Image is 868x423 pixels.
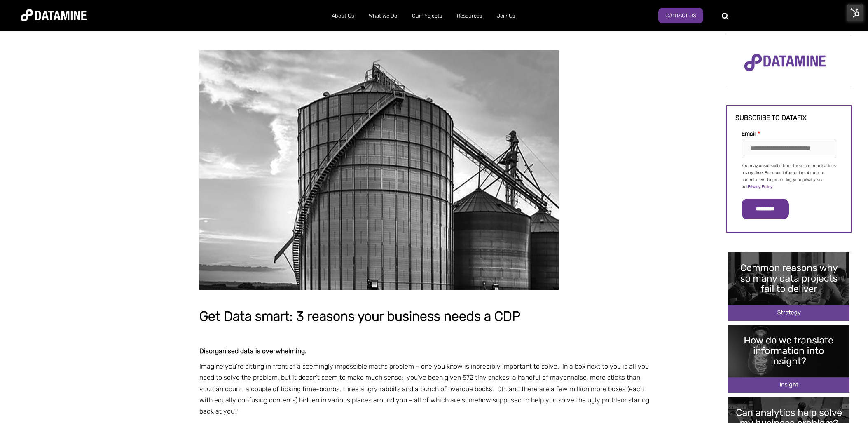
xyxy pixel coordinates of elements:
a: Our Projects [405,5,449,27]
span: Get Data smart: 3 reasons your business needs a CDP [199,308,520,324]
a: Resources [449,5,489,27]
a: About Us [324,5,361,27]
span: Email [742,130,756,137]
img: Datamine Logo No Strapline - Purple [739,48,831,77]
h3: Subscribe to datafix [735,114,842,122]
img: How do we translate insights cover image [728,325,849,393]
a: What We Do [361,5,405,27]
img: Datamine [21,9,87,21]
a: Contact Us [658,8,703,23]
span: Disorganised data is overwhelming. [199,347,306,355]
img: 3 reasons CDP- resized [199,50,559,290]
p: Imagine you’re sitting in front of a seemingly impossible maths problem – one you know is incredi... [199,361,653,417]
a: Join Us [489,5,522,27]
img: Common reasons why so many data projects fail to deliver [728,252,849,320]
p: You may unsubscribe from these communications at any time. For more information about our commitm... [742,162,836,190]
img: HubSpot Tools Menu Toggle [847,4,864,21]
a: Privacy Policy [748,184,772,189]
